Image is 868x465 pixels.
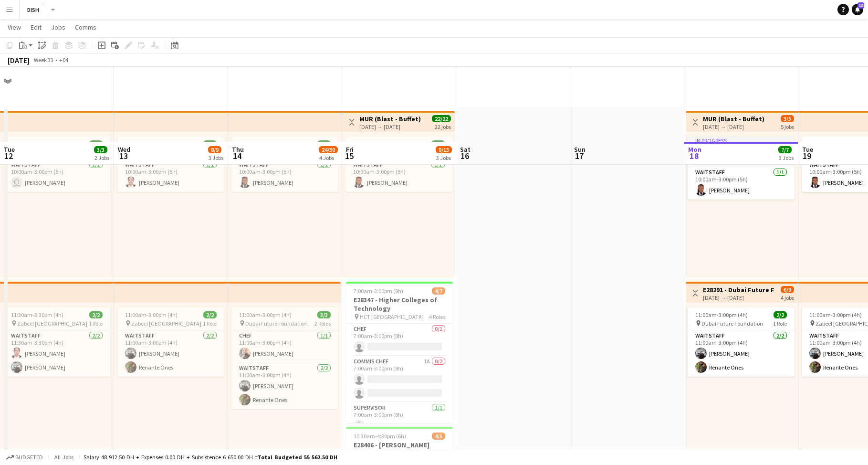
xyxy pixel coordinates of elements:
span: 7/7 [778,146,792,153]
app-card-role: Waitstaff2/211:00am-3:00pm (4h)[PERSON_NAME]Renante Ones [688,330,795,377]
span: 18 [858,2,864,9]
div: 4 Jobs [319,154,337,161]
div: 22 jobs [435,122,451,130]
div: 10:00am-3:00pm (5h)1/1 Gold & [GEOGRAPHIC_DATA], [PERSON_NAME] Rd - Al Quoz - Al Quoz Industrial ... [231,137,338,192]
span: 4/7 [432,287,445,295]
span: 15 [345,150,354,161]
a: View [4,21,25,33]
div: [DATE] → [DATE] [703,294,774,301]
span: Total Budgeted 55 562.50 DH [258,454,337,461]
span: HCT [GEOGRAPHIC_DATA] [360,313,424,320]
span: Week 33 [31,56,55,63]
span: 10:00am-3:00pm (5h) [353,140,406,148]
div: In progress10:00am-3:00pm (5h)1/1 Gold & [GEOGRAPHIC_DATA], [PERSON_NAME] Rd - Al Quoz - Al Quoz ... [688,137,795,200]
button: Budgeted [5,452,44,463]
a: Jobs [47,21,69,33]
h3: E28406 - [PERSON_NAME] Event [346,441,453,458]
app-card-role: Chef1/111:00am-3:00pm (4h)[PERSON_NAME] [231,330,338,363]
span: 1 Role [89,320,103,327]
app-card-role: Waitstaff2/211:30am-3:30pm (4h)[PERSON_NAME][PERSON_NAME] [3,330,110,377]
h3: MUR (Blast - Buffet) [703,115,764,123]
span: Zabeel [GEOGRAPHIC_DATA] [17,320,87,327]
div: 3 Jobs [779,154,794,161]
span: 10:00am-3:00pm (5h) [239,140,292,148]
app-card-role: Waitstaff1/110:00am-3:00pm (5h)[PERSON_NAME] [231,159,338,192]
a: Comms [71,21,100,33]
span: All jobs [52,454,75,461]
span: Budgeted [15,454,43,461]
span: Dubai Future Foundation [701,320,763,327]
div: 5 jobs [781,122,794,130]
span: 4 Roles [429,313,445,320]
app-job-card: 7:00am-3:00pm (8h)4/7E28347 - Higher Colleges of Technology HCT [GEOGRAPHIC_DATA]4 RolesChef0/17:... [346,282,453,423]
div: +04 [59,56,68,63]
app-card-role: Waitstaff1/110:00am-3:00pm (5h) [PERSON_NAME] [3,159,110,192]
div: Salary 48 912.50 DH + Expenses 0.00 DH + Subsistence 6 650.00 DH = [84,454,337,461]
h3: E28347 - Higher Colleges of Technology [346,296,453,313]
span: 1 Role [773,320,787,327]
span: 17 [573,150,586,161]
span: 19 [801,150,813,161]
span: 2/2 [203,311,217,318]
span: 2/2 [774,311,787,318]
span: 8/9 [208,146,221,153]
span: 3/5 [781,115,794,122]
span: 10:00am-3:00pm (5h) [11,140,63,148]
span: Sat [460,145,471,154]
app-job-card: 11:30am-3:30pm (4h)2/2 Zabeel [GEOGRAPHIC_DATA]1 RoleWaitstaff2/211:30am-3:30pm (4h)[PERSON_NAME]... [3,307,110,377]
span: 11:00am-3:00pm (4h) [695,311,748,318]
app-card-role: Waitstaff1/110:00am-3:00pm (5h)[PERSON_NAME] [117,159,224,192]
span: View [8,23,21,32]
app-card-role: Chef0/17:00am-3:00pm (8h) [346,324,453,356]
span: Dubai Future Foundation [245,320,307,327]
div: 2 Jobs [94,154,109,161]
span: 3/3 [317,311,331,318]
app-card-role: Commis Chef1A0/27:00am-3:00pm (8h) [346,356,453,402]
app-card-role: Waitstaff2/211:00am-3:00pm (4h)[PERSON_NAME]Renante Ones [231,363,338,409]
span: 1 Role [203,320,217,327]
span: 1/1 [431,140,445,148]
button: DISH [20,0,47,19]
div: 11:00am-3:00pm (4h)2/2 Dubai Future Foundation1 RoleWaitstaff2/211:00am-3:00pm (4h)[PERSON_NAME]R... [688,307,795,377]
span: Comms [75,23,96,32]
app-card-role: Waitstaff1/110:00am-3:00pm (5h)[PERSON_NAME] [345,159,452,192]
div: [DATE] → [DATE] [703,123,764,130]
div: 4 jobs [781,293,794,301]
span: 6/9 [781,286,794,293]
span: 10:00am-3:00pm (5h) [809,140,862,148]
span: 24/30 [319,146,338,153]
span: Sun [574,145,586,154]
span: Mon [688,145,701,154]
app-job-card: 10:00am-3:00pm (5h)1/1 Gold & [GEOGRAPHIC_DATA], [PERSON_NAME] Rd - Al Quoz - Al Quoz Industrial ... [345,137,452,192]
span: 22/22 [432,115,451,122]
span: Tue [4,145,15,154]
span: Thu [232,145,244,154]
span: Jobs [51,23,65,32]
app-job-card: 10:00am-3:00pm (5h)1/1 Gold & [GEOGRAPHIC_DATA], [PERSON_NAME] Rd - Al Quoz - Al Quoz Industrial ... [117,137,224,192]
a: Edit [27,21,45,33]
span: 16 [459,150,471,161]
span: 10:00am-3:00pm (5h) [125,140,178,148]
span: 1/1 [89,140,103,148]
span: 11:00am-3:00pm (4h) [125,311,178,318]
span: 18 [687,150,701,161]
app-job-card: 10:00am-3:00pm (5h)1/1 Gold & [GEOGRAPHIC_DATA], [PERSON_NAME] Rd - Al Quoz - Al Quoz Industrial ... [3,137,110,192]
span: 11:00am-3:00pm (4h) [809,311,862,318]
span: 9/13 [436,146,452,153]
div: In progress [688,137,795,144]
span: 13 [116,150,130,161]
h3: E28291 - Dubai Future Foundation [703,285,774,294]
app-job-card: 11:00am-3:00pm (4h)3/3 Dubai Future Foundation2 RolesChef1/111:00am-3:00pm (4h)[PERSON_NAME]Waits... [231,307,338,409]
div: 3 Jobs [436,154,451,161]
app-job-card: 11:00am-3:00pm (4h)2/2 Zabeel [GEOGRAPHIC_DATA]1 RoleWaitstaff2/211:00am-3:00pm (4h)[PERSON_NAME]... [117,307,224,377]
app-card-role: Supervisor1/17:00am-3:00pm (8h)[PERSON_NAME] [346,402,453,435]
span: 14 [230,150,244,161]
span: 2 Roles [314,320,331,327]
span: Zabeel [GEOGRAPHIC_DATA] [131,320,201,327]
